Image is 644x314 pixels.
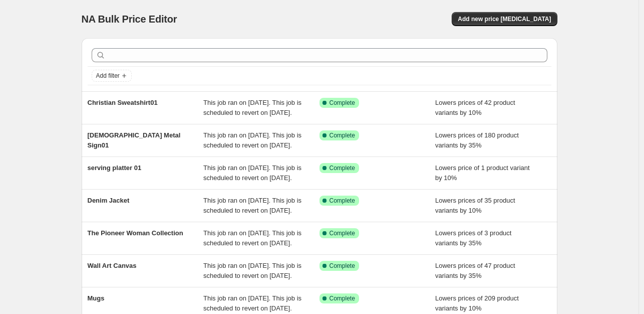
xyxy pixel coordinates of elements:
[203,164,301,182] span: This job ran on [DATE]. This job is scheduled to revert on [DATE].
[88,131,181,149] span: [DEMOGRAPHIC_DATA] Metal Sign01
[203,294,301,312] span: This job ran on [DATE]. This job is scheduled to revert on [DATE].
[92,70,132,82] button: Add filter
[88,294,105,302] span: Mugs
[88,164,142,172] span: serving platter 01
[435,131,519,149] span: Lowers prices of 180 product variants by 35%
[435,262,515,279] span: Lowers prices of 47 product variants by 35%
[330,197,355,205] span: Complete
[82,14,177,25] span: NA Bulk Price Editor
[88,229,183,237] span: The Pioneer Woman Collection
[435,99,515,116] span: Lowers prices of 42 product variants by 10%
[452,12,557,26] button: Add new price [MEDICAL_DATA]
[330,294,355,302] span: Complete
[458,15,551,23] span: Add new price [MEDICAL_DATA]
[88,262,137,269] span: Wall Art Canvas
[203,229,301,247] span: This job ran on [DATE]. This job is scheduled to revert on [DATE].
[435,294,519,312] span: Lowers prices of 209 product variants by 10%
[435,197,515,214] span: Lowers prices of 35 product variants by 10%
[330,99,355,107] span: Complete
[203,262,301,279] span: This job ran on [DATE]. This job is scheduled to revert on [DATE].
[203,197,301,214] span: This job ran on [DATE]. This job is scheduled to revert on [DATE].
[330,164,355,172] span: Complete
[330,262,355,270] span: Complete
[330,229,355,237] span: Complete
[96,72,120,80] span: Add filter
[203,131,301,149] span: This job ran on [DATE]. This job is scheduled to revert on [DATE].
[435,229,511,247] span: Lowers prices of 3 product variants by 35%
[88,197,130,204] span: Denim Jacket
[88,99,158,106] span: Christian Sweatshirt01
[203,99,301,116] span: This job ran on [DATE]. This job is scheduled to revert on [DATE].
[330,131,355,139] span: Complete
[435,164,530,182] span: Lowers price of 1 product variant by 10%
